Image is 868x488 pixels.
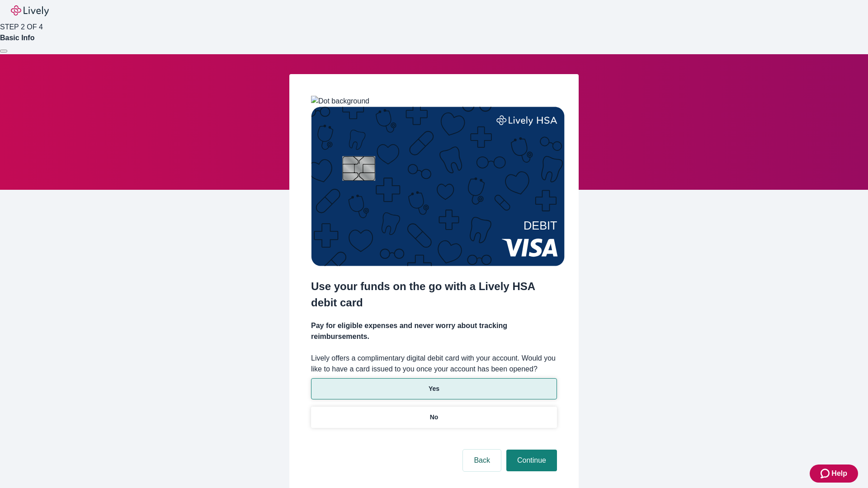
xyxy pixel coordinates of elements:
[311,378,557,399] button: Yes
[11,5,49,16] img: Lively
[311,278,557,311] h2: Use your funds on the go with a Lively HSA debit card
[831,468,847,479] span: Help
[810,465,858,483] button: Zendesk support iconHelp
[429,384,439,394] p: Yes
[311,407,557,428] button: No
[463,450,501,471] button: Back
[506,450,557,471] button: Continue
[311,320,557,342] h4: Pay for eligible expenses and never worry about tracking reimbursements.
[821,468,831,479] svg: Zendesk support icon
[311,96,369,107] img: Dot background
[311,107,565,266] img: Debit card
[430,413,439,422] p: No
[311,353,557,375] label: Lively offers a complimentary digital debit card with your account. Would you like to have a card...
